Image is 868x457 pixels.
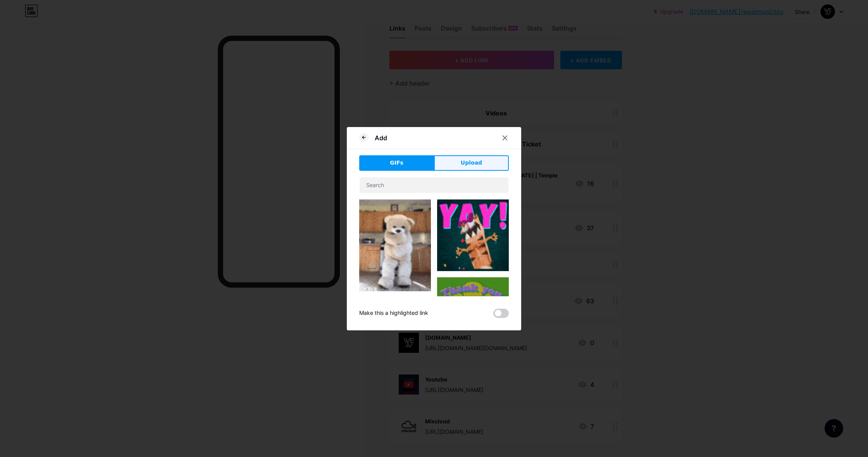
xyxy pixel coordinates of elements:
[461,159,482,167] span: Upload
[437,277,509,349] img: Gihpy
[359,155,434,171] button: GIFs
[375,133,387,143] div: Add
[360,177,508,193] input: Search
[359,309,428,318] div: Make this a highlighted link
[437,199,509,271] img: Gihpy
[359,199,431,291] img: Gihpy
[390,159,403,167] span: GIFs
[434,155,509,171] button: Upload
